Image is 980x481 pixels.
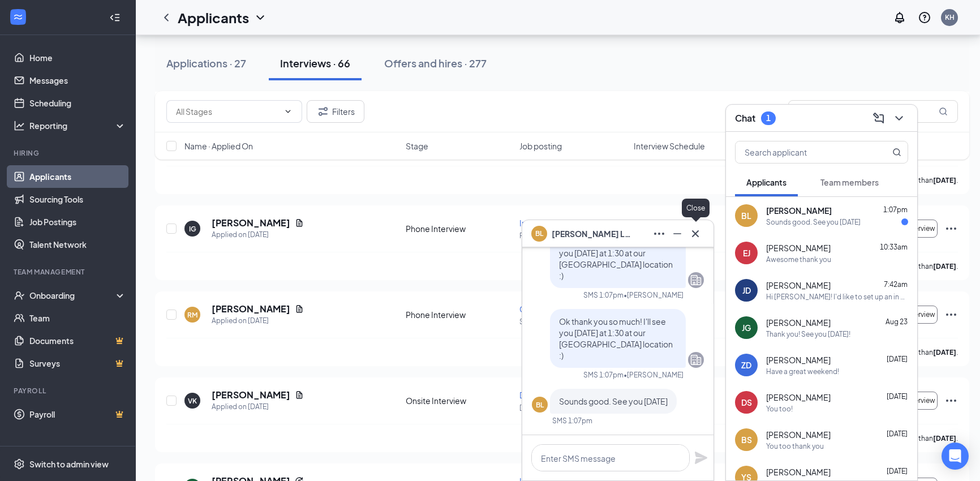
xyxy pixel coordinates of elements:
[736,141,870,163] input: Search applicant
[743,247,750,259] div: EJ
[212,389,290,401] h5: [PERSON_NAME]
[746,177,786,187] span: Applicants
[766,217,861,227] div: Sounds good. See you [DATE]
[933,434,956,443] b: [DATE]
[295,304,304,313] svg: Document
[519,317,626,327] p: Stoughton
[741,397,752,408] div: DS
[933,262,956,270] b: [DATE]
[14,458,25,470] svg: Settings
[187,310,197,320] div: RM
[406,309,513,320] div: Phone Interview
[519,403,626,413] p: [GEOGRAPHIC_DATA]
[552,416,592,426] div: SMS 1:07pm
[406,140,428,152] span: Stage
[295,390,304,400] svg: Document
[766,255,831,264] div: Awesome thank you
[189,224,196,234] div: IG
[14,290,25,301] svg: UserCheck
[14,148,124,158] div: Hiring
[766,317,831,328] span: [PERSON_NAME]
[29,46,126,69] a: Home
[406,395,513,406] div: Onsite Interview
[583,290,624,300] div: SMS 1:07pm
[689,353,703,367] svg: Company
[583,370,624,380] div: SMS 1:07pm
[188,396,197,406] div: VK
[29,329,126,352] a: DocumentsCrown
[883,205,908,214] span: 1:07pm
[29,211,126,233] a: Job Postings
[29,458,109,470] div: Switch to admin view
[160,11,173,24] svg: ChevronLeft
[742,285,751,296] div: JD
[766,392,831,403] span: [PERSON_NAME]
[559,316,673,360] span: Ok thank you so much! I'll see you [DATE] at 1:30 at our [GEOGRAPHIC_DATA] location :)
[945,12,955,22] div: KH
[939,107,948,116] svg: MagnifyingGlass
[536,400,544,410] div: BL
[890,109,908,127] button: ChevronDown
[295,218,304,227] svg: Document
[406,223,513,234] div: Phone Interview
[682,199,710,217] div: Close
[892,111,906,125] svg: ChevronDown
[766,205,832,216] span: [PERSON_NAME]
[212,303,290,315] h5: [PERSON_NAME]
[519,218,545,228] span: Inshop
[944,222,958,235] svg: Ellipses
[212,315,304,327] div: Applied on [DATE]
[178,8,249,27] h1: Applicants
[316,105,330,118] svg: Filter
[634,140,705,152] span: Interview Schedule
[212,217,290,229] h5: [PERSON_NAME]
[14,386,124,396] div: Payroll
[652,227,666,240] svg: Ellipses
[29,290,117,301] div: Onboarding
[887,355,908,363] span: [DATE]
[166,56,246,70] div: Applications · 27
[650,225,668,243] button: Ellipses
[766,329,850,339] div: Thank you! See you [DATE]!
[29,92,126,114] a: Scheduling
[14,267,124,277] div: Team Management
[689,273,703,287] svg: Company
[109,12,121,23] svg: Collapse
[887,467,908,475] span: [DATE]
[668,225,686,243] button: Minimize
[735,112,755,124] h3: Chat
[741,434,752,445] div: BS
[887,430,908,438] span: [DATE]
[893,11,906,24] svg: Notifications
[887,392,908,401] span: [DATE]
[870,109,888,127] button: ComposeMessage
[670,227,684,240] svg: Minimize
[694,451,708,465] svg: Plane
[519,390,573,400] span: Delivery Driver
[29,352,126,375] a: SurveysCrown
[29,69,126,92] a: Messages
[519,304,584,314] span: General Manager
[788,100,958,123] input: Search in interviews
[742,322,751,333] div: JG
[766,242,831,254] span: [PERSON_NAME]
[741,210,751,221] div: BL
[29,188,126,211] a: Sourcing Tools
[624,290,684,300] span: • [PERSON_NAME]
[29,165,126,188] a: Applicants
[552,227,631,240] span: [PERSON_NAME] Lien
[689,227,702,240] svg: Cross
[253,11,267,24] svg: ChevronDown
[766,113,771,123] div: 1
[884,280,908,289] span: 7:42am
[944,308,958,321] svg: Ellipses
[944,394,958,407] svg: Ellipses
[519,231,626,240] p: Fish Hatchery
[176,105,279,118] input: All Stages
[766,354,831,366] span: [PERSON_NAME]
[933,348,956,357] b: [DATE]
[933,176,956,184] b: [DATE]
[307,100,364,123] button: Filter Filters
[766,367,839,376] div: Have a great weekend!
